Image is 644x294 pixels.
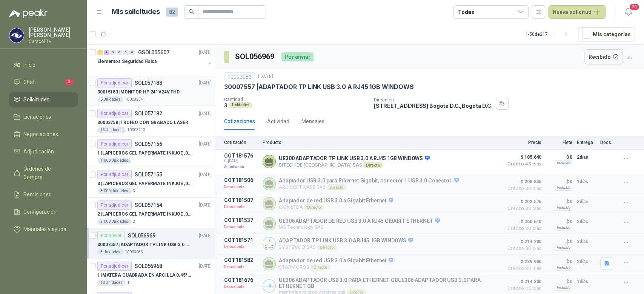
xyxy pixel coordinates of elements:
[9,110,78,124] a: Licitaciones
[9,92,78,107] a: Solicitudes
[23,78,35,86] span: Chat
[127,280,129,286] p: 1
[135,263,162,269] p: SOL056968
[546,277,572,286] p: $ 0
[301,117,324,126] div: Mensajes
[97,58,157,65] p: Elementos Seguridad Fisica
[504,162,541,166] span: Crédito 45 días
[97,211,191,218] p: 2 | LAPICEROS GEL PAPERMATE INKJOE ,07 1 LOGO 1 TINTA
[310,264,330,270] div: Directo
[504,153,541,162] span: $ 185.640
[135,80,162,86] p: SOL057188
[458,8,474,16] div: Todas
[97,201,132,210] div: Por adjudicar
[577,177,596,186] p: 1 días
[577,257,596,266] p: 2 días
[125,96,143,103] p: 10003234
[279,218,440,225] p: UE306 ADAPTADOR DE RED USB 3.0 A RJ45 GIBABIT ETHERNET
[577,217,596,226] p: 2 días
[133,219,135,225] p: 2
[224,283,258,291] p: Descartada
[138,50,169,55] p: GSOL005607
[97,180,191,187] p: 3 | LAPICEROS GEL PAPERMATE INKJOE ,07 1 LOGO 1 TINTA
[97,96,123,103] div: 6 Unidades
[555,185,572,191] div: Incluido
[546,217,572,226] p: $ 0
[555,160,572,166] div: Incluido
[279,277,499,289] p: UE306 ADAPTADOR USB 3.0 PARA ETHERNET GBUE306 ADAPTADOR USB 3.0 PARA ETHERNET GB
[224,83,413,91] p: 30007557 | ADAPTADOR TP LINK USB 3.0 A RJ45 1GB WINDOWS
[23,95,49,104] span: Solicitudes
[504,197,541,206] span: $ 202.576
[87,167,215,198] a: Por adjudicarSOL057155[DATE] 3 |LAPICEROS GEL PAPERMATE INKJOE ,07 1 LOGO 1 TINTA3.000 Unidades3
[279,198,393,204] p: Adaptador de red USB 3.0 a Gigabit Ethernet
[87,259,215,289] a: Por adjudicarSOL056968[DATE] 1 |MATERA CUADRADA EN ARCILLA 0.45*0.45*0.4010 Unidades1
[97,78,132,87] div: Por adjudicar
[504,277,541,286] span: $ 214.200
[87,228,215,259] a: Por enviarSOL056969[DATE] 30007557 |ADAPTADOR TP LINK USB 3.0 A RJ45 1GB WINDOWS3 Unidades10003083
[9,75,78,89] a: Chat2
[577,153,596,162] p: 2 días
[258,73,273,80] p: [DATE]
[112,6,160,17] h1: Mis solicitudes
[23,208,57,216] span: Configuración
[97,262,132,271] div: Por adjudicar
[267,117,289,126] div: Actividad
[199,80,212,87] p: [DATE]
[97,89,180,96] p: 30015153 | MONITOR HP 24" V24V FHD
[279,257,393,264] p: Adaptador de red USB 3.0 a Gigabit Ethernet
[263,280,275,292] img: Company Logo
[135,172,162,177] p: SOL057155
[546,197,572,206] p: $ 0
[133,188,135,194] p: 3
[87,106,215,136] a: Por adjudicarSOL057182[DATE] 30003758 |TROFEO CON GRABADO LÁSER15 Unidades10003213
[97,249,123,255] div: 3 Unidades
[279,264,393,270] p: STARMICROS
[87,198,215,228] a: Por adjudicarSOL057154[DATE] 2 |LAPICEROS GEL PAPERMATE INKJOE ,07 1 LOGO 1 TINTA2.000 Unidades2
[199,110,212,117] p: [DATE]
[279,244,413,250] p: SYSTEMCO SAS
[555,225,572,231] div: Incluido
[125,249,143,255] p: 10003083
[97,219,131,225] div: 2.000 Unidades
[224,197,258,203] p: COT181507
[224,217,258,223] p: COT181537
[504,186,541,191] span: Crédito 30 días
[166,8,178,17] span: 82
[97,231,125,240] div: Por enviar
[23,190,51,199] span: Remisiones
[577,237,596,246] p: 2 días
[578,27,635,41] button: Mís categorías
[235,51,275,63] h3: SOL056969
[97,139,132,149] div: Por adjudicar
[555,245,572,251] div: Incluido
[97,50,103,55] div: 1
[97,272,191,279] p: 1 | MATERA CUADRADA EN ARCILLA 0.45*0.45*0.40
[23,147,54,156] span: Adjudicación
[9,9,48,18] img: Logo peakr
[279,162,430,168] p: SITECH DE [GEOGRAPHIC_DATA] SAS
[546,237,572,246] p: $ 0
[600,140,615,145] p: Docs
[279,184,459,190] p: ARC SOFTWARE SAS
[224,163,258,171] p: Adjudicada
[23,113,51,121] span: Licitaciones
[97,170,132,179] div: Por adjudicar
[135,141,162,147] p: SOL057156
[327,184,347,190] div: Directo
[555,205,572,211] div: Incluido
[135,202,162,208] p: SOL057154
[97,150,191,157] p: 1 | LAPICEROS GEL PAPERMATE INKJOE ,07 1 LOGO 1 TINTA
[133,158,135,164] p: 1
[104,50,109,55] div: 1
[317,244,337,250] div: Directo
[224,203,258,211] p: Descartada
[281,52,314,61] div: Por enviar
[29,27,78,38] p: [PERSON_NAME] [PERSON_NAME]
[224,102,227,109] p: 3
[224,117,255,126] div: Cotizaciones
[621,5,635,19] button: 20
[97,127,126,133] div: 15 Unidades
[23,130,58,138] span: Negociaciones
[224,140,258,145] p: Cotización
